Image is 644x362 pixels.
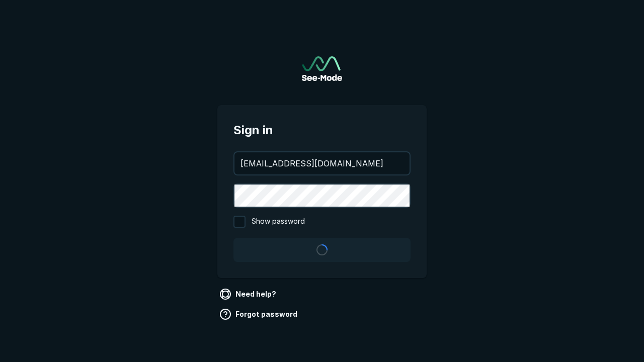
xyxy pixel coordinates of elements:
a: Need help? [217,286,280,302]
a: Go to sign in [302,56,342,81]
span: Sign in [233,121,411,139]
span: Show password [252,216,305,228]
input: your@email.com [234,152,410,174]
img: See-Mode Logo [302,56,342,81]
a: Forgot password [217,306,301,322]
